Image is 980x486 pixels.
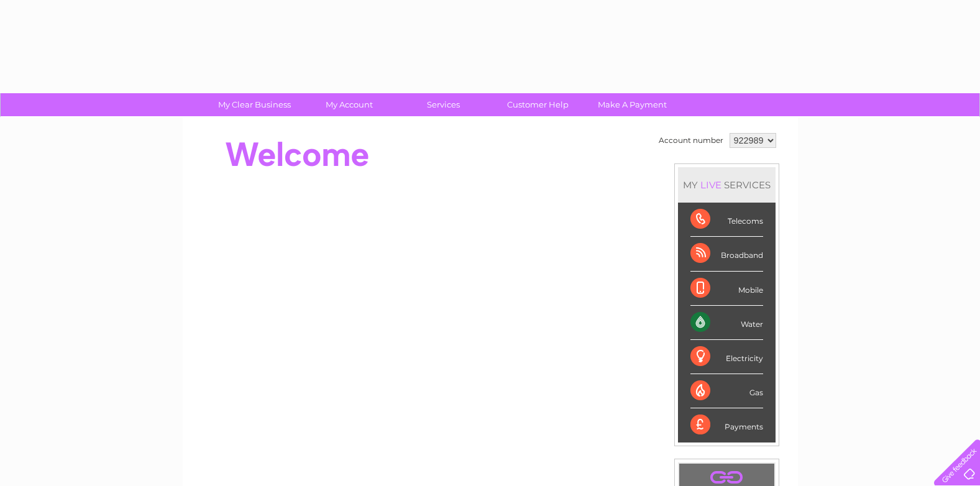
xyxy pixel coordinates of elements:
[487,93,589,116] a: Customer Help
[690,203,763,237] div: Telecoms
[690,374,763,408] div: Gas
[690,408,763,442] div: Payments
[698,179,724,191] div: LIVE
[581,93,684,116] a: Make A Payment
[298,93,400,116] a: My Account
[690,237,763,271] div: Broadband
[690,306,763,340] div: Water
[690,272,763,306] div: Mobile
[203,93,306,116] a: My Clear Business
[678,167,776,203] div: MY SERVICES
[656,130,726,151] td: Account number
[392,93,495,116] a: Services
[690,340,763,374] div: Electricity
